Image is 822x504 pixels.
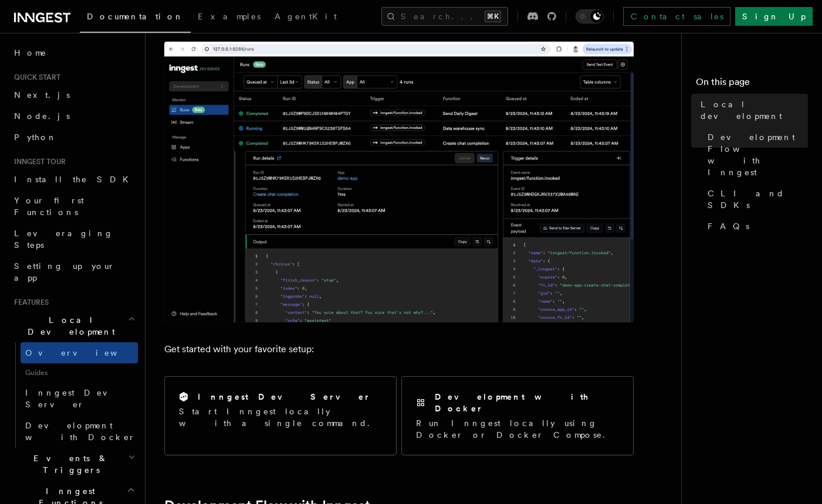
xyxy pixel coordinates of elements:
span: AgentKit [275,12,337,21]
a: Development Flow with Inngest [703,127,808,183]
button: Local Development [9,309,138,342]
h4: On this page [696,75,808,94]
span: Overview [25,348,146,357]
h2: Development with Docker [435,391,619,414]
a: Development with DockerRun Inngest locally using Docker or Docker Compose. [401,376,634,455]
span: Features [9,298,49,307]
span: Next.js [14,90,70,100]
a: Examples [191,4,268,32]
a: Next.js [9,84,138,105]
a: Development with Docker [21,415,138,448]
button: Search...⌘K [381,7,508,26]
span: Local development [701,98,808,122]
span: Node.js [14,111,70,121]
div: Local Development [9,342,138,448]
span: Examples [198,12,261,21]
a: CLI and SDKs [703,183,808,216]
span: Inngest tour [9,157,66,166]
a: Local development [696,94,808,127]
a: Node.js [9,105,138,127]
a: Inngest Dev ServerStart Inngest locally with a single command. [164,376,397,455]
span: FAQs [708,220,749,232]
span: Leveraging Steps [14,229,113,250]
kbd: ⌘K [485,11,501,22]
a: Setting up your app [9,256,138,288]
a: Contact sales [623,7,730,26]
a: Sign Up [735,7,813,26]
span: Setting up your app [14,261,115,282]
span: Inngest Dev Server [25,388,126,409]
a: Leveraging Steps [9,223,138,256]
p: Start Inngest locally with a single command. [179,406,382,429]
a: FAQs [703,216,808,237]
span: Home [14,47,47,59]
span: Quick start [9,73,60,82]
p: Get started with your favorite setup: [164,341,634,357]
span: Install the SDK [14,175,136,184]
a: Home [9,42,138,63]
a: AgentKit [268,4,344,32]
a: Overview [21,342,138,363]
span: Your first Functions [14,196,84,217]
a: Inngest Dev Server [21,382,138,415]
button: Events & Triggers [9,448,138,481]
span: Development Flow with Inngest [708,131,808,178]
span: CLI and SDKs [708,188,808,211]
span: Events & Triggers [9,452,128,476]
span: Development with Docker [25,421,136,442]
a: Install the SDK [9,169,138,190]
span: Documentation [87,12,184,21]
p: Run Inngest locally using Docker or Docker Compose. [416,417,619,441]
a: Documentation [80,4,191,33]
a: Your first Functions [9,190,138,223]
span: Local Development [9,314,128,338]
span: Python [14,132,57,142]
h2: Inngest Dev Server [198,391,371,403]
img: The Inngest Dev Server on the Functions page [164,42,634,322]
a: Python [9,127,138,148]
span: Guides [21,363,138,382]
button: Toggle dark mode [576,9,604,23]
